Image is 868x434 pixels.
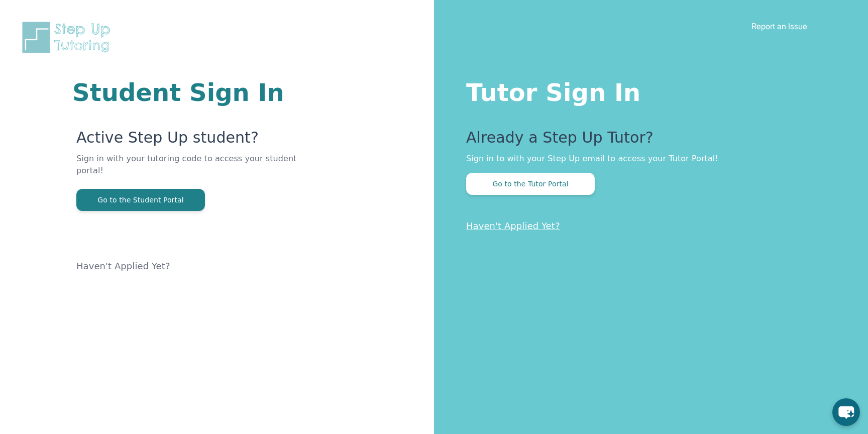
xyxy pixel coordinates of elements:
[466,179,595,188] a: Go to the Tutor Portal
[466,76,828,104] h1: Tutor Sign In
[72,80,313,104] h1: Student Sign In
[76,195,205,204] a: Go to the Student Portal
[76,261,170,271] a: Haven't Applied Yet?
[466,153,828,165] p: Sign in to with your Step Up email to access your Tutor Portal!
[466,173,595,195] button: Go to the Tutor Portal
[76,189,205,211] button: Go to the Student Portal
[832,398,860,426] button: chat-button
[751,21,807,31] a: Report an Issue
[76,129,313,153] p: Active Step Up student?
[20,20,117,55] img: Step Up Tutoring horizontal logo
[466,129,828,153] p: Already a Step Up Tutor?
[76,153,313,189] p: Sign in with your tutoring code to access your student portal!
[466,221,560,231] a: Haven't Applied Yet?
